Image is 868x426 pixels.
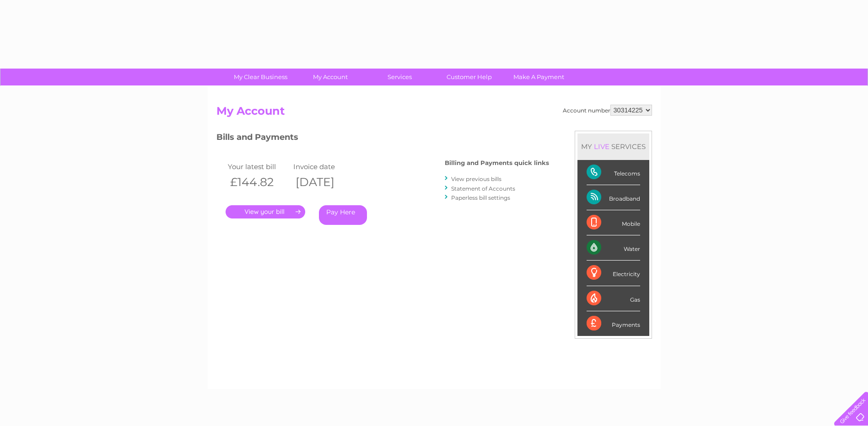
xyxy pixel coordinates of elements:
[587,261,640,286] div: Electricity
[587,311,640,336] div: Payments
[291,160,357,173] td: Invoice date
[226,205,305,218] a: .
[362,69,437,85] a: Services
[587,286,640,311] div: Gas
[445,160,549,166] h4: Billing and Payments quick links
[431,69,507,85] a: Customer Help
[577,133,649,160] div: MY SERVICES
[451,185,515,192] a: Statement of Accounts
[226,160,291,173] td: Your latest bill
[216,105,652,122] h2: My Account
[223,69,298,85] a: My Clear Business
[563,105,652,116] div: Account number
[587,210,640,235] div: Mobile
[319,205,367,225] a: Pay Here
[587,235,640,261] div: Water
[451,176,501,182] a: View previous bills
[292,69,368,85] a: My Account
[501,69,577,85] a: Make A Payment
[291,173,357,192] th: [DATE]
[587,185,640,210] div: Broadband
[587,160,640,185] div: Telecoms
[592,142,611,151] div: LIVE
[216,131,549,147] h3: Bills and Payments
[451,194,510,201] a: Paperless bill settings
[226,173,291,192] th: £144.82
